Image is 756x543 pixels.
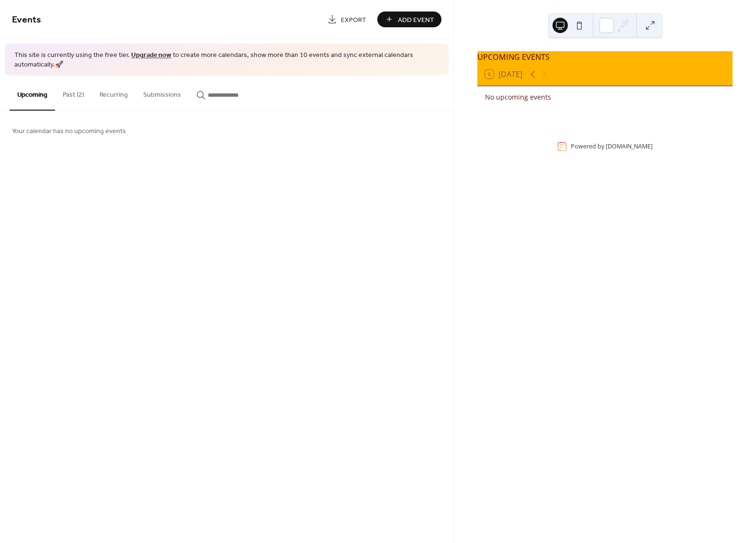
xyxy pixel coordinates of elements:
[341,15,366,25] span: Export
[485,92,725,102] div: No upcoming events
[571,142,653,150] div: Powered by
[320,11,373,27] a: Export
[55,76,92,110] button: Past (2)
[92,76,135,110] button: Recurring
[131,49,171,62] a: Upgrade now
[377,11,441,27] button: Add Event
[477,51,733,63] div: UPCOMING EVENTS
[12,126,126,136] span: Your calendar has no upcoming events
[12,11,41,29] span: Events
[14,51,439,69] span: This site is currently using the free tier. to create more calendars, show more than 10 events an...
[398,15,434,25] span: Add Event
[606,142,653,150] a: [DOMAIN_NAME]
[135,76,189,110] button: Submissions
[10,76,55,111] button: Upcoming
